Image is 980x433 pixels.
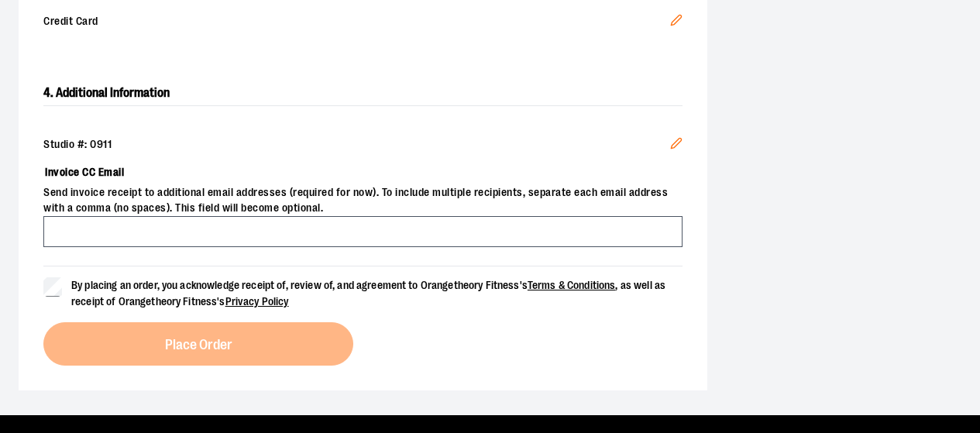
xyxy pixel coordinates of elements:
[43,159,683,185] label: Invoice CC Email
[658,2,695,43] button: Edit
[43,277,62,296] input: By placing an order, you acknowledge receipt of, review of, and agreement to Orangetheory Fitness...
[658,125,695,167] button: Edit
[225,295,289,308] a: Privacy Policy
[43,137,683,153] div: Studio #: 0911
[528,279,616,291] a: Terms & Conditions
[71,279,665,308] span: By placing an order, you acknowledge receipt of, review of, and agreement to Orangetheory Fitness...
[43,14,670,31] span: Credit Card
[43,81,683,106] h2: 4. Additional Information
[43,185,683,216] span: Send invoice receipt to additional email addresses (required for now). To include multiple recipi...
